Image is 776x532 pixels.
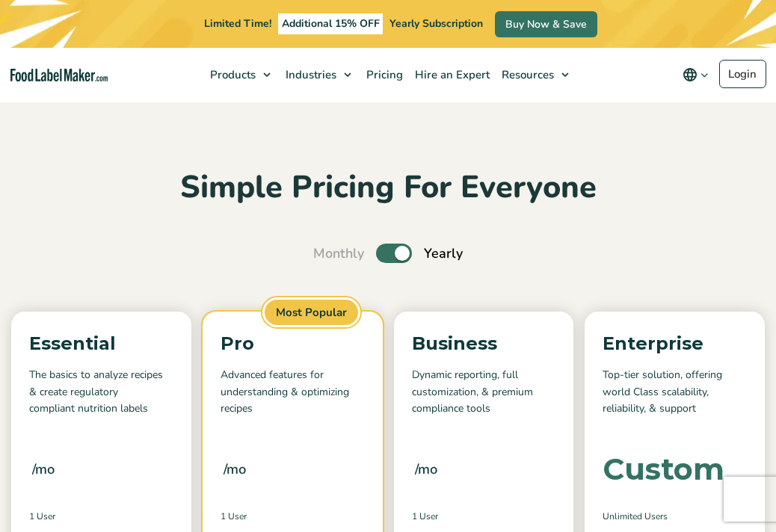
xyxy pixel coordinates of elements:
a: Industries [278,48,359,102]
p: Pro [221,330,365,358]
span: Additional 15% OFF [278,13,384,34]
span: Yearly Subscription [389,16,483,31]
p: Business [412,330,556,358]
p: Dynamic reporting, full customization, & premium compliance tools [412,367,556,417]
p: Essential [29,330,173,358]
span: 1 User [29,510,55,523]
span: Unlimited Users [603,510,668,523]
span: Monthly [313,244,364,264]
label: Toggle [376,244,412,263]
span: Products [206,67,257,82]
span: 1 User [412,510,438,523]
span: /mo [415,459,437,480]
div: Custom [603,454,724,484]
span: Yearly [424,244,463,264]
span: Hire an Expert [410,67,491,82]
span: Most Popular [262,297,360,328]
span: Limited Time! [204,16,271,31]
span: Pricing [362,67,404,82]
span: 1 User [221,510,247,523]
span: Resources [497,67,555,82]
p: Advanced features for understanding & optimizing recipes [221,367,365,417]
a: Resources [494,48,576,102]
span: /mo [32,459,55,480]
a: Products [203,48,278,102]
p: The basics to analyze recipes & create regulatory compliant nutrition labels [29,367,173,417]
p: Enterprise [603,330,747,358]
a: Login [719,60,766,88]
a: Buy Now & Save [495,11,597,37]
a: Hire an Expert [407,48,494,102]
h2: Simple Pricing For Everyone [11,167,765,208]
a: Pricing [359,48,407,102]
span: /mo [224,459,246,480]
p: Top-tier solution, offering world Class scalability, reliability, & support [603,367,747,417]
span: Industries [281,67,338,82]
